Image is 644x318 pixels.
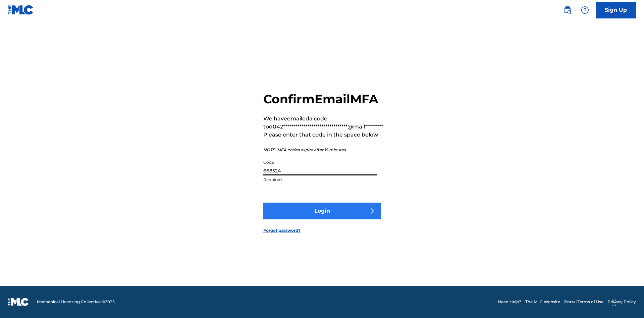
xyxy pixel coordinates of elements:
img: logo [8,298,29,306]
button: Login [263,203,381,219]
img: help [581,6,589,14]
a: Forgot password? [263,227,301,233]
a: Portal Terms of Use [564,299,603,305]
a: Privacy Policy [607,299,636,305]
p: NOTE: MFA codes expire after 15 minutes [263,147,383,153]
img: f7272a7cc735f4ea7f67.svg [367,207,375,215]
h2: Confirm Email MFA [263,92,383,107]
iframe: Chat Widget [610,286,644,318]
div: Help [578,3,592,17]
img: search [563,6,572,14]
a: Sign Up [596,2,636,18]
img: MLC Logo [8,5,34,15]
span: Mechanical Licensing Collective © 2025 [37,299,115,305]
a: Public Search [561,3,574,17]
a: The MLC Website [525,299,560,305]
p: Required [263,177,377,183]
a: Need Help? [498,299,521,305]
div: Drag [612,293,616,313]
p: Please enter that code in the space below [263,131,383,139]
